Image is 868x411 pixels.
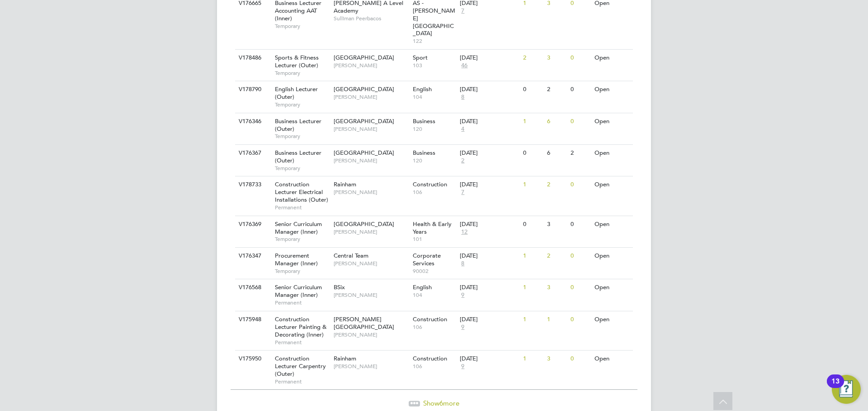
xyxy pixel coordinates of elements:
span: [PERSON_NAME] [334,189,408,196]
span: Temporary [275,23,329,30]
span: 90002 [413,268,456,275]
div: 0 [521,81,544,98]
div: 13 [831,381,840,393]
span: Permanent [275,204,329,211]
span: 8 [460,93,466,101]
div: [DATE] [460,86,519,93]
span: Business [413,149,435,157]
div: [DATE] [460,284,519,291]
div: V178733 [236,176,268,193]
div: 2 [568,145,592,162]
span: Senior Curriculum Manager (Inner) [275,220,322,236]
span: Construction [413,180,447,188]
span: [PERSON_NAME] [334,363,408,370]
span: 12 [460,228,469,236]
div: Open [592,248,632,264]
span: Rainham [334,180,356,188]
div: V178486 [236,50,268,66]
span: Construction [413,355,447,362]
div: Open [592,50,632,66]
div: 0 [568,81,592,98]
span: Permanent [275,299,329,306]
div: 2 [545,81,568,98]
span: Sports & Fitness Lecturer (Outer) [275,54,319,69]
span: 103 [413,62,456,69]
div: V176367 [236,145,268,162]
div: 0 [521,216,544,233]
div: 0 [568,351,592,367]
span: 7 [460,189,466,196]
span: [PERSON_NAME] [334,291,408,299]
span: 104 [413,93,456,101]
span: [PERSON_NAME] [334,157,408,164]
span: Sulliman Peerbacos [334,15,408,22]
div: 1 [521,248,544,264]
span: Business Lecturer (Outer) [275,117,321,133]
span: [GEOGRAPHIC_DATA] [334,149,394,157]
div: V176568 [236,279,268,296]
span: Permanent [275,378,329,385]
div: 3 [545,50,568,66]
span: English [413,283,432,291]
span: Sport [413,54,428,61]
span: Permanent [275,339,329,346]
span: Business Lecturer (Outer) [275,149,321,164]
div: 6 [545,145,568,162]
span: Senior Curriculum Manager (Inner) [275,283,322,299]
span: Construction Lecturer Carpentry (Outer) [275,355,326,378]
button: Open Resource Center, 13 new notifications [832,375,861,404]
span: Temporary [275,268,329,275]
span: 106 [413,363,456,370]
span: Health & Early Years [413,220,452,236]
span: Construction Lecturer Painting & Decorating (Inner) [275,315,326,338]
span: BSix [334,283,345,291]
span: Temporary [275,101,329,108]
span: Corporate Services [413,252,441,267]
span: [PERSON_NAME] [334,93,408,101]
div: 3 [545,216,568,233]
div: 2 [545,248,568,264]
span: [PERSON_NAME] [334,260,408,267]
span: Procurement Manager (Inner) [275,252,318,267]
span: Temporary [275,133,329,140]
span: [PERSON_NAME] [334,62,408,69]
div: [DATE] [460,252,519,260]
div: [DATE] [460,221,519,228]
span: 120 [413,157,456,164]
div: [DATE] [460,54,519,62]
span: 106 [413,323,456,331]
div: 0 [568,279,592,296]
span: 120 [413,125,456,133]
div: 3 [545,351,568,367]
span: [PERSON_NAME] [334,228,408,236]
div: [DATE] [460,355,519,363]
span: Temporary [275,69,329,77]
span: Rainham [334,355,356,362]
div: 2 [545,176,568,193]
div: [DATE] [460,181,519,189]
span: 7 [460,7,466,15]
span: 106 [413,189,456,196]
span: 8 [460,260,466,268]
span: Business [413,117,435,125]
span: 6 [439,399,443,407]
div: 0 [568,248,592,264]
div: 0 [568,113,592,130]
span: [PERSON_NAME] [334,331,408,338]
span: [PERSON_NAME][GEOGRAPHIC_DATA] [334,315,394,331]
div: Open [592,216,632,233]
div: V176346 [236,113,268,130]
span: Temporary [275,165,329,172]
div: V178790 [236,81,268,98]
div: 0 [568,311,592,328]
div: 1 [521,311,544,328]
span: [GEOGRAPHIC_DATA] [334,220,394,228]
div: 6 [545,113,568,130]
span: English [413,85,432,93]
div: Open [592,81,632,98]
div: 1 [545,311,568,328]
div: V176347 [236,248,268,264]
span: 4 [460,125,466,133]
span: [GEOGRAPHIC_DATA] [334,85,394,93]
div: [DATE] [460,316,519,323]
